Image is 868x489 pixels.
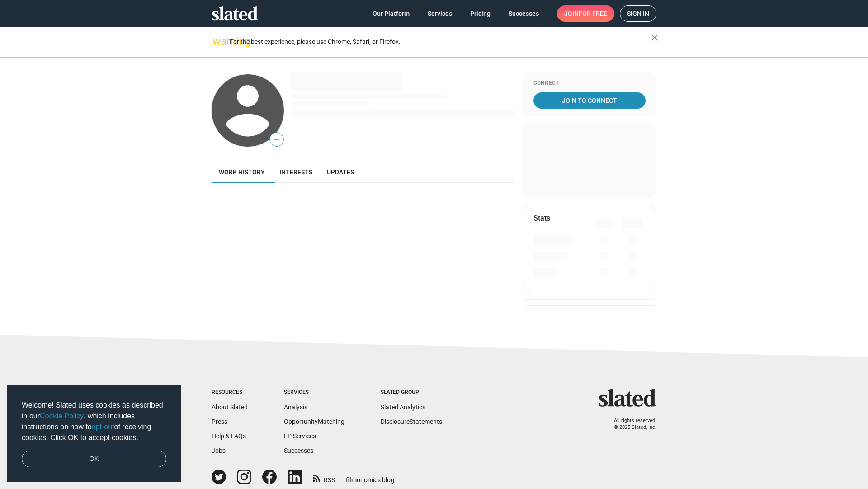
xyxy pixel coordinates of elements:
[509,5,539,22] span: Successes
[564,5,607,22] span: Join
[373,5,410,22] span: Our Platform
[533,213,550,223] mat-card-title: Stats
[284,447,313,454] a: Successes
[212,36,223,47] mat-icon: warning
[579,5,607,22] span: for free
[501,5,546,22] a: Successes
[533,92,646,109] a: Join To Connect
[313,470,335,484] a: RSS
[420,5,459,22] a: Services
[40,412,84,420] a: Cookie Policy
[535,92,644,109] span: Join To Connect
[219,168,265,176] span: Work history
[279,168,312,176] span: Interests
[284,389,344,396] div: Services
[346,476,357,484] span: film
[620,5,656,22] a: Sign in
[284,418,344,425] a: OpportunityMatching
[557,5,614,22] a: Joinfor free
[212,389,248,396] div: Resources
[533,80,646,87] div: Connect
[463,5,498,22] a: Pricing
[284,403,307,411] a: Analysis
[270,134,283,146] span: —
[230,36,651,48] div: For the best experience, please use Chrome, Safari, or Firefox.
[7,385,181,482] div: cookieconsent
[365,5,417,22] a: Our Platform
[212,161,272,183] a: Work history
[22,400,166,443] span: Welcome! Slated uses cookies as described in our , which includes instructions on how to of recei...
[470,5,491,22] span: Pricing
[381,403,425,411] a: Slated Analytics
[327,168,354,176] span: Updates
[381,389,442,396] div: Slated Group
[212,403,248,411] a: About Slated
[320,161,361,183] a: Updates
[92,423,114,431] a: opt-out
[22,451,166,468] a: dismiss cookie message
[346,469,394,484] a: filmonomics blog
[428,5,452,22] span: Services
[272,161,320,183] a: Interests
[212,432,246,440] a: Help & FAQs
[212,447,226,454] a: Jobs
[604,417,656,431] p: All rights reserved. © 2025 Slated, Inc.
[212,418,227,425] a: Press
[381,418,442,425] a: DisclosureStatements
[627,6,649,21] span: Sign in
[649,32,660,43] mat-icon: close
[284,432,316,440] a: EP Services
